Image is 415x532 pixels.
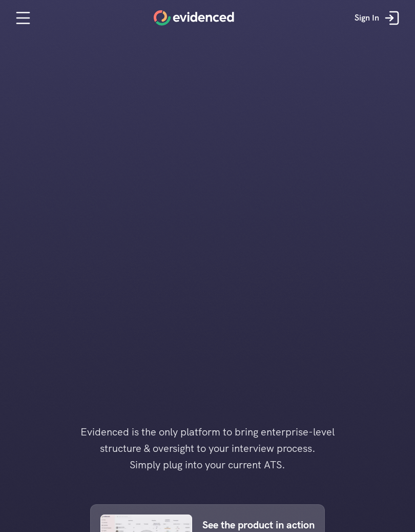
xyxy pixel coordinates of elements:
[347,3,410,33] a: Sign In
[154,10,234,26] a: Home
[149,109,266,139] h1: Run interviews you can rely on.
[64,424,351,473] h4: Evidenced is the only platform to bring enterprise-level structure & oversight to your interview ...
[355,11,379,25] p: Sign In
